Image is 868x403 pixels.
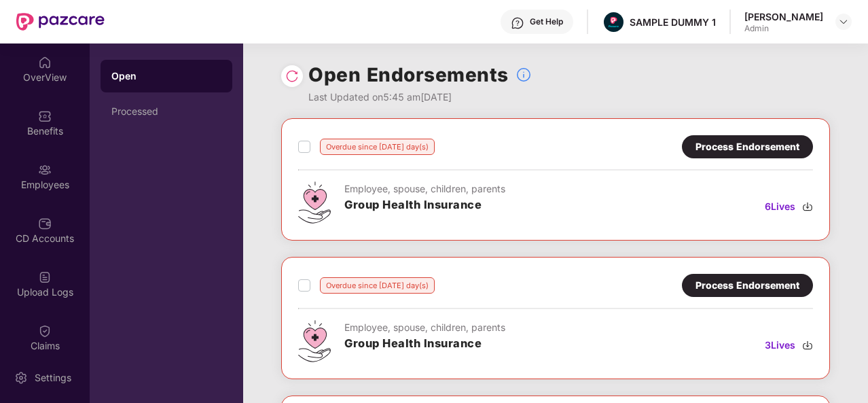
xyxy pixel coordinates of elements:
div: Open [111,69,221,83]
div: Get Help [530,16,563,27]
img: svg+xml;base64,PHN2ZyBpZD0iU2V0dGluZy0yMHgyMCIgeG1sbnM9Imh0dHA6Ly93d3cudzMub3JnLzIwMDAvc3ZnIiB3aW... [14,371,28,385]
div: Admin [744,23,823,34]
img: svg+xml;base64,PHN2ZyB4bWxucz0iaHR0cDovL3d3dy53My5vcmcvMjAwMC9zdmciIHdpZHRoPSI0Ny43MTQiIGhlaWdodD... [298,181,331,224]
span: 3 Lives [765,338,795,353]
div: Employee, spouse, children, parents [344,181,505,196]
span: 6 Lives [765,199,795,214]
img: svg+xml;base64,PHN2ZyBpZD0iUmVsb2FkLTMyeDMyIiB4bWxucz0iaHR0cDovL3d3dy53My5vcmcvMjAwMC9zdmciIHdpZH... [285,69,299,83]
div: Overdue since [DATE] day(s) [320,139,435,155]
img: svg+xml;base64,PHN2ZyBpZD0iRHJvcGRvd24tMzJ4MzIiIHhtbG5zPSJodHRwOi8vd3d3LnczLm9yZy8yMDAwL3N2ZyIgd2... [838,16,849,27]
div: [PERSON_NAME] [744,10,823,23]
img: svg+xml;base64,PHN2ZyB4bWxucz0iaHR0cDovL3d3dy53My5vcmcvMjAwMC9zdmciIHdpZHRoPSI0Ny43MTQiIGhlaWdodD... [298,320,331,362]
h1: Open Endorsements [308,60,509,90]
div: Employee, spouse, children, parents [344,320,505,335]
img: svg+xml;base64,PHN2ZyBpZD0iSGVscC0zMngzMiIgeG1sbnM9Imh0dHA6Ly93d3cudzMub3JnLzIwMDAvc3ZnIiB3aWR0aD... [511,16,524,30]
div: Overdue since [DATE] day(s) [320,277,435,294]
div: SAMPLE DUMMY 1 [630,16,716,29]
h3: Group Health Insurance [344,196,505,214]
div: Last Updated on 5:45 am[DATE] [308,90,532,105]
h3: Group Health Insurance [344,335,505,353]
img: svg+xml;base64,PHN2ZyBpZD0iQmVuZWZpdHMiIHhtbG5zPSJodHRwOi8vd3d3LnczLm9yZy8yMDAwL3N2ZyIgd2lkdGg9Ij... [38,109,52,123]
img: svg+xml;base64,PHN2ZyBpZD0iSG9tZSIgeG1sbnM9Imh0dHA6Ly93d3cudzMub3JnLzIwMDAvc3ZnIiB3aWR0aD0iMjAiIG... [38,56,52,69]
img: svg+xml;base64,PHN2ZyBpZD0iVXBsb2FkX0xvZ3MiIGRhdGEtbmFtZT0iVXBsb2FkIExvZ3MiIHhtbG5zPSJodHRwOi8vd3... [38,270,52,284]
div: Process Endorsement [695,278,799,293]
img: svg+xml;base64,PHN2ZyBpZD0iSW5mb18tXzMyeDMyIiBkYXRhLW5hbWU9IkluZm8gLSAzMngzMiIgeG1sbnM9Imh0dHA6Ly... [516,67,532,83]
div: Processed [111,106,221,117]
div: Process Endorsement [695,139,799,154]
img: svg+xml;base64,PHN2ZyBpZD0iQ0RfQWNjb3VudHMiIGRhdGEtbmFtZT0iQ0QgQWNjb3VudHMiIHhtbG5zPSJodHRwOi8vd3... [38,217,52,230]
img: svg+xml;base64,PHN2ZyBpZD0iQ2xhaW0iIHhtbG5zPSJodHRwOi8vd3d3LnczLm9yZy8yMDAwL3N2ZyIgd2lkdGg9IjIwIi... [38,324,52,338]
img: Pazcare_Alternative_logo-01-01.png [604,12,623,32]
img: svg+xml;base64,PHN2ZyBpZD0iRW1wbG95ZWVzIiB4bWxucz0iaHR0cDovL3d3dy53My5vcmcvMjAwMC9zdmciIHdpZHRoPS... [38,163,52,177]
img: svg+xml;base64,PHN2ZyBpZD0iRG93bmxvYWQtMzJ4MzIiIHhtbG5zPSJodHRwOi8vd3d3LnczLm9yZy8yMDAwL3N2ZyIgd2... [802,201,813,212]
img: svg+xml;base64,PHN2ZyBpZD0iRG93bmxvYWQtMzJ4MzIiIHhtbG5zPSJodHRwOi8vd3d3LnczLm9yZy8yMDAwL3N2ZyIgd2... [802,340,813,351]
img: New Pazcare Logo [16,13,105,31]
div: Settings [31,371,75,385]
